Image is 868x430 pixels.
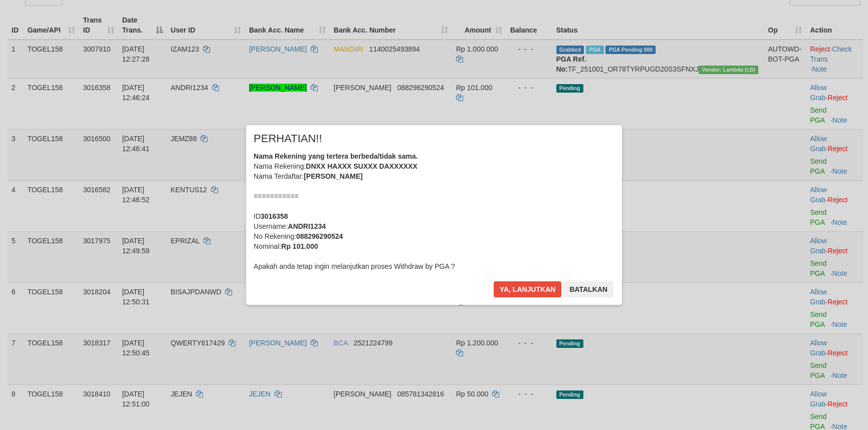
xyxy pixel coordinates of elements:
[261,212,288,220] b: 3016358
[306,162,417,170] b: DNXX HAXXX SUXXX DAXXXXXX
[304,172,362,180] b: [PERSON_NAME]
[254,151,614,271] div: Nama Rekening: Nama Terdaftar: =========== ID Username: No Rekening: Nominal: Apakah anda tetap i...
[296,232,343,240] b: 088296290524
[254,152,418,160] b: Nama Rekening yang tertera berbeda/tidak sama.
[563,281,613,297] button: Batalkan
[281,242,318,250] b: Rp 101.000
[494,281,562,297] button: Ya, lanjutkan
[288,222,325,230] b: ANDRI1234
[254,134,322,144] span: PERHATIAN!!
